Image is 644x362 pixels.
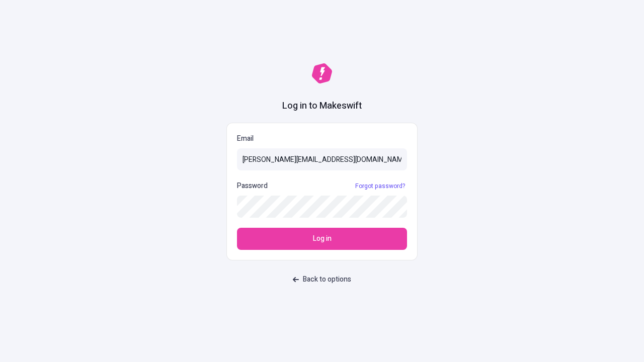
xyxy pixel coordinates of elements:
[282,100,362,113] h1: Log in to Makeswift
[237,148,407,170] input: Email
[237,133,407,144] p: Email
[287,270,357,289] button: Back to options
[237,180,268,192] p: Password
[237,228,407,250] button: Log in
[353,182,407,190] a: Forgot password?
[303,274,351,285] span: Back to options
[313,233,332,244] span: Log in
